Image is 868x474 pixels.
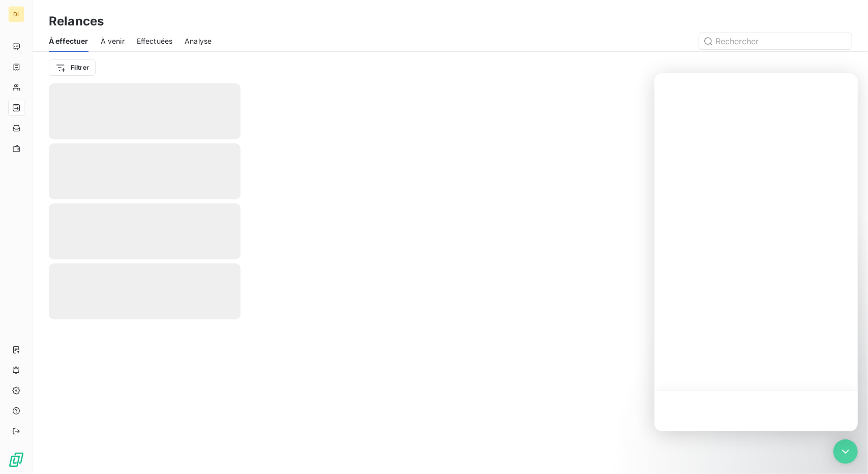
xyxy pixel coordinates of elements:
span: À effectuer [49,36,88,46]
input: Rechercher [699,33,852,49]
img: Logo LeanPay [8,452,24,468]
div: Open Intercom Messenger [833,439,858,464]
button: Filtrer [49,60,96,76]
span: Analyse [185,36,212,46]
span: Effectuées [137,36,173,46]
h3: Relances [49,12,104,31]
div: DI [8,6,24,22]
span: À venir [101,36,125,46]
